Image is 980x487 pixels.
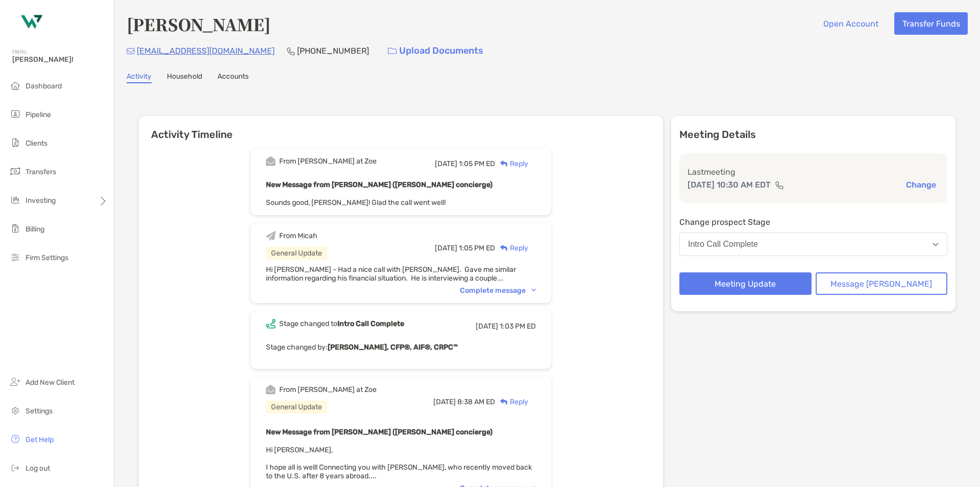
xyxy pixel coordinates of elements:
[287,47,295,55] img: Phone Icon
[266,428,493,436] b: New Message from [PERSON_NAME] ([PERSON_NAME] concierge)
[26,196,56,205] span: Investing
[9,222,21,235] img: billing icon
[266,198,446,207] span: Sounds good, [PERSON_NAME]! Glad the call went well!
[12,4,49,41] img: Zoe Logo
[127,48,135,54] img: Email Icon
[297,44,369,57] p: [PHONE_NUMBER]
[266,247,327,260] div: General Update
[500,245,508,251] img: Reply icon
[775,181,784,189] img: communication type
[476,322,498,331] span: [DATE]
[12,55,108,64] span: [PERSON_NAME]!
[435,159,457,168] span: [DATE]
[266,385,276,395] img: Event icon
[26,82,62,90] span: Dashboard
[459,244,495,252] span: 1:05 PM ED
[266,401,327,413] div: General Update
[266,180,493,189] b: New Message from [PERSON_NAME] ([PERSON_NAME] concierge)
[9,433,21,445] img: get-help icon
[266,341,536,354] p: Stage changed by:
[328,343,458,352] b: [PERSON_NAME], CFP®, AIF®, CRPC™
[217,72,249,83] a: Accounts
[688,166,939,178] p: Last meeting
[679,233,947,256] button: Intro Call Complete
[279,231,317,240] div: From Micah
[26,225,44,234] span: Billing
[167,72,202,83] a: Household
[26,253,68,262] span: Firm Settings
[815,12,886,35] button: Open Account
[933,243,939,246] img: Open dropdown arrow
[495,243,528,253] div: Reply
[9,108,21,120] img: pipeline icon
[459,159,495,168] span: 1:05 PM ED
[127,12,271,36] h4: [PERSON_NAME]
[279,385,377,394] div: From [PERSON_NAME] at Zoe
[266,156,276,166] img: Event icon
[388,48,397,55] img: button icon
[460,286,536,295] div: Complete message
[9,79,21,91] img: dashboard icon
[500,399,508,405] img: Reply icon
[26,110,51,119] span: Pipeline
[495,158,528,169] div: Reply
[26,139,47,148] span: Clients
[279,319,404,328] div: Stage changed to
[531,289,536,292] img: Chevron icon
[9,165,21,177] img: transfers icon
[9,194,21,206] img: investing icon
[9,376,21,388] img: add_new_client icon
[435,244,457,252] span: [DATE]
[26,168,56,176] span: Transfers
[26,435,54,444] span: Get Help
[679,216,947,228] p: Change prospect Stage
[495,397,528,407] div: Reply
[381,40,490,62] a: Upload Documents
[139,116,663,141] h6: Activity Timeline
[26,378,75,387] span: Add New Client
[127,72,152,83] a: Activity
[266,231,276,241] img: Event icon
[26,407,53,415] span: Settings
[279,157,377,166] div: From [PERSON_NAME] at Zoe
[266,446,532,480] span: Hi [PERSON_NAME], I hope all is well! Connecting you with [PERSON_NAME], who recently moved back ...
[9,461,21,474] img: logout icon
[903,179,939,190] button: Change
[337,319,404,328] b: Intro Call Complete
[433,398,456,406] span: [DATE]
[9,251,21,263] img: firm-settings icon
[500,160,508,167] img: Reply icon
[26,464,50,473] span: Log out
[9,136,21,149] img: clients icon
[137,44,275,57] p: [EMAIL_ADDRESS][DOMAIN_NAME]
[894,12,968,35] button: Transfer Funds
[266,319,276,329] img: Event icon
[266,265,516,283] span: Hi [PERSON_NAME] - Had a nice call with [PERSON_NAME]. Gave me similar information regarding his ...
[688,240,758,249] div: Intro Call Complete
[679,128,947,141] p: Meeting Details
[9,404,21,416] img: settings icon
[816,272,948,295] button: Message [PERSON_NAME]
[500,322,536,331] span: 1:03 PM ED
[457,398,495,406] span: 8:38 AM ED
[688,178,771,191] p: [DATE] 10:30 AM EDT
[679,272,812,295] button: Meeting Update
